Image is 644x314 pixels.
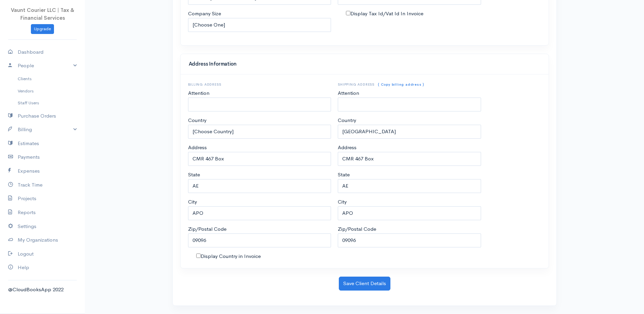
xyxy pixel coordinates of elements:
[338,117,356,124] label: Country
[339,277,390,291] button: Save Client Details
[338,198,347,206] label: City
[189,61,540,67] h4: Address Information
[31,24,54,34] a: Upgrade
[338,89,359,97] label: Attention
[188,83,331,86] h6: Billing Address
[188,89,209,97] label: Attention
[338,225,376,233] label: Zip/Postal Code
[11,7,74,21] span: Vaunt Courier LLC | Tax & Financial Services
[378,82,424,87] a: ( Copy billing address )
[188,225,226,233] label: Zip/Postal Code
[188,171,200,179] label: State
[338,171,350,179] label: State
[201,252,261,260] label: Display Country in Invoice
[338,83,481,86] h6: Shipping Address
[188,117,206,124] label: Country
[188,198,197,206] label: City
[188,10,221,18] label: Company Size
[188,144,207,152] label: Address
[350,10,423,18] label: Display Tax Id/Vat Id In Invoice
[8,286,77,294] div: @CloudBooksApp 2022
[338,144,356,152] label: Address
